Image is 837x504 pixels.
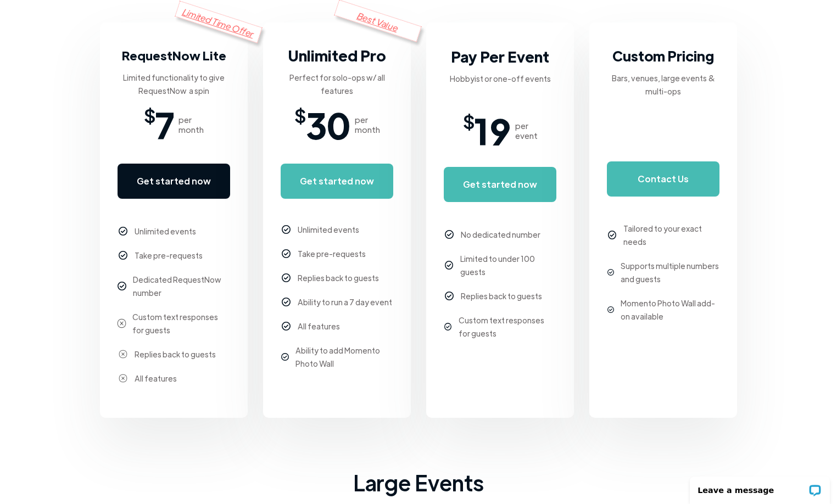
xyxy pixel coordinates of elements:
img: checkmark [118,282,126,290]
a: Get started now [281,164,393,199]
span: $ [463,114,475,127]
img: checkmark [117,318,126,328]
div: Limited to under 100 guests [460,252,556,278]
div: Custom text responses for guests [132,310,230,337]
strong: Pay Per Event [451,47,549,66]
a: Contact Us [607,161,719,197]
div: Take pre-requests [135,249,203,262]
div: Ability to add Momento Photo Wall [295,344,393,370]
div: Replies back to guests [298,271,379,284]
a: Get started now [444,167,556,202]
img: checkmark [282,273,291,283]
div: All features [298,320,340,333]
img: checkmark [607,269,614,276]
div: Supports multiple numbers and guests [621,259,719,285]
span: $ [294,108,306,121]
div: Tailored to your exact needs [623,222,719,248]
div: Replies back to guests [461,289,542,303]
img: checkmark [445,230,454,239]
div: per month [178,115,204,135]
img: checkmark [119,227,128,236]
div: No dedicated number [461,228,540,241]
span: 19 [475,114,511,147]
img: checkmark [282,249,291,259]
div: per event [515,121,538,141]
span: 7 [155,108,174,141]
div: per month [355,115,380,135]
img: checkmark [608,231,617,239]
div: All features [135,372,177,385]
div: Momento Photo Wall add-on available [621,296,719,323]
img: checkmark [282,225,291,234]
span: $ [144,108,155,121]
div: Custom text responses for guests [459,313,556,340]
div: Ability to run a 7 day event [298,295,392,309]
span: 30 [306,108,350,141]
div: Bars, venues, large events & multi-ops [607,71,719,98]
div: Limited Time Offer [175,1,263,43]
iframe: LiveChat chat widget [683,469,837,504]
a: Get started now [118,164,230,199]
div: Unlimited events [298,223,359,236]
img: checkmark [281,353,288,360]
div: Replies back to guests [135,348,216,361]
img: checkmark [282,322,291,331]
img: checkmark [119,374,128,383]
img: checkmark [119,350,128,359]
strong: Custom Pricing [612,47,714,65]
img: checkmark [282,298,291,307]
div: Perfect for solo-ops w/ all features [281,71,393,97]
img: checkmark [119,251,128,260]
img: checkmark [445,261,454,270]
div: Limited functionality to give RequestNow a spin [118,71,230,97]
img: checkmark [444,323,451,330]
div: Hobbyist or one-off events [450,72,551,85]
img: checkmark [445,292,454,301]
h3: RequestNow Lite [122,44,226,66]
img: checkmark [607,306,614,313]
div: Take pre-requests [298,247,366,260]
div: Dedicated RequestNow number [133,273,230,299]
div: Unlimited events [135,225,196,238]
h3: Unlimited Pro [288,44,386,66]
